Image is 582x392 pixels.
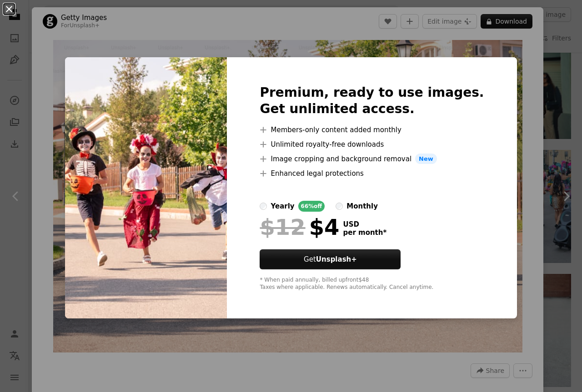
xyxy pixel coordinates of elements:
[260,139,484,150] li: Unlimited royalty-free downloads
[271,201,294,212] div: yearly
[260,215,339,239] div: $4
[260,84,484,117] h2: Premium, ready to use images. Get unlimited access.
[415,154,437,164] span: New
[260,277,484,291] div: * When paid annually, billed upfront $48 Taxes where applicable. Renews automatically. Cancel any...
[298,201,325,212] div: 66% off
[343,228,386,237] span: per month *
[260,168,484,179] li: Enhanced legal protections
[65,57,227,319] img: premium_photo-1683133492724-5e4684b4fafd
[260,215,305,239] span: $12
[346,201,378,212] div: monthly
[336,203,343,210] input: monthly
[343,220,386,228] span: USD
[260,154,484,164] li: Image cropping and background removal
[260,203,267,210] input: yearly66%off
[316,255,357,263] strong: Unsplash+
[260,124,484,135] li: Members-only content added monthly
[260,249,401,269] button: GetUnsplash+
